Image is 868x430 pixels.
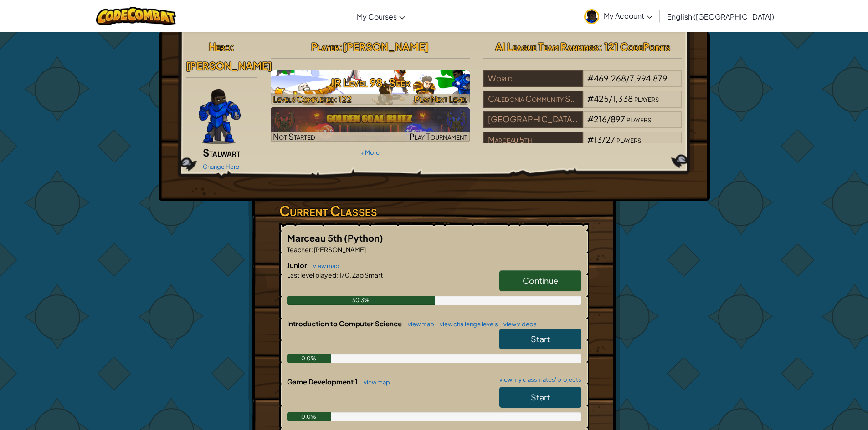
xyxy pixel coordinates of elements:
span: : [336,271,338,279]
span: 170. [338,271,351,279]
span: AI League Team Rankings [495,40,599,53]
span: players [616,134,641,145]
span: : [339,40,343,53]
span: Junior [287,261,308,269]
span: Game Development 1 [287,377,359,386]
a: My Courses [352,4,410,29]
span: 469,268 [594,73,626,83]
span: 425 [594,93,609,104]
span: players [634,93,659,104]
span: Continue [523,275,558,286]
a: view videos [499,320,537,328]
h3: JR Level 98: Seer [271,72,470,93]
span: Introduction to Computer Science [287,319,403,328]
div: [GEOGRAPHIC_DATA][PERSON_NAME] [483,111,583,128]
span: Last level played [287,271,336,279]
span: My Courses [357,12,397,21]
span: Play Tournament [409,131,467,142]
div: 0.0% [287,412,331,421]
img: Gordon-selection-pose.png [199,89,241,144]
a: My Account [580,2,657,30]
span: 13 [594,134,602,145]
span: # [587,73,594,83]
span: : [231,40,234,53]
a: Caledonia Community Schools#425/1,338players [483,99,683,110]
a: World#469,268/7,994,879players [483,79,683,89]
span: Player [311,40,339,53]
span: 7,994,879 [630,73,668,83]
a: view map [359,379,390,386]
span: [PERSON_NAME] [313,245,366,253]
span: # [587,134,594,145]
span: # [587,93,594,104]
h3: Current Classes [279,201,589,221]
a: view map [308,262,339,269]
a: + More [360,149,380,156]
span: Play Next Level [414,94,467,104]
span: / [607,114,611,124]
span: Start [531,334,550,344]
span: [PERSON_NAME] [343,40,429,53]
span: 216 [594,114,607,124]
span: / [626,73,630,83]
span: English ([GEOGRAPHIC_DATA]) [667,12,774,21]
span: Start [531,392,550,402]
img: Golden Goal [271,107,470,142]
a: view challenge levels [435,320,498,328]
span: 1,338 [612,93,633,104]
span: : 121 CodePoints [599,40,670,53]
a: view my classmates' projects [495,377,581,383]
div: Caledonia Community Schools [483,91,583,108]
div: 50.3% [287,296,435,305]
div: 0.0% [287,354,331,363]
a: Change Hero [203,163,240,170]
span: players [669,73,693,83]
span: Marceau 5th [287,232,344,243]
div: Marceau 5th [483,132,583,149]
span: # [587,114,594,124]
span: (Python) [344,232,383,243]
span: Zap Smart [351,271,383,279]
span: players [627,114,651,124]
span: Stalwart [203,146,240,159]
a: view map [403,320,434,328]
img: CodeCombat logo [96,7,176,25]
img: avatar [584,9,599,24]
span: : [311,245,313,253]
span: 897 [611,114,625,124]
span: Teacher [287,245,311,253]
span: / [609,93,612,104]
a: Play Next Level [271,70,470,105]
span: / [602,134,606,145]
span: Levels Completed: 122 [273,94,352,104]
a: Marceau 5th#13/27players [483,140,683,151]
span: My Account [604,11,652,20]
a: Not StartedPlay Tournament [271,107,470,142]
span: [PERSON_NAME] [186,59,272,72]
img: JR Level 98: Seer [271,70,470,105]
span: Hero [209,40,231,53]
div: World [483,70,583,87]
a: [GEOGRAPHIC_DATA][PERSON_NAME]#216/897players [483,120,683,130]
a: English ([GEOGRAPHIC_DATA]) [663,4,779,29]
span: Not Started [273,131,315,142]
span: 27 [606,134,615,145]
